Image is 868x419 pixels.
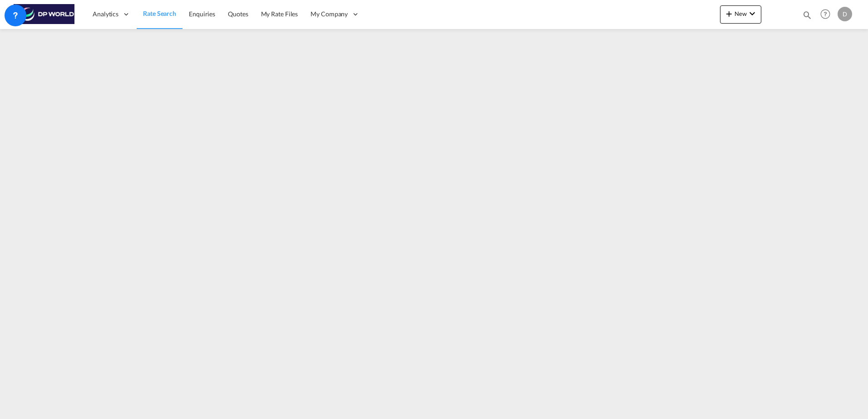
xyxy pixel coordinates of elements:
div: D [838,7,852,21]
md-icon: icon-chevron-down [747,8,758,19]
span: Quotes [228,10,248,18]
md-icon: icon-magnify [802,10,812,20]
div: icon-magnify [802,10,812,24]
span: My Company [311,10,348,19]
img: c08ca190194411f088ed0f3ba295208c.png [14,4,75,24]
span: Help [818,6,833,22]
md-icon: icon-plus 400-fg [724,8,735,19]
div: Help [818,6,838,23]
span: New [724,10,758,17]
span: My Rate Files [261,10,298,18]
button: icon-plus 400-fgNewicon-chevron-down [720,5,761,24]
span: Analytics [93,10,118,19]
span: Enquiries [189,10,215,18]
span: Rate Search [143,10,176,17]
